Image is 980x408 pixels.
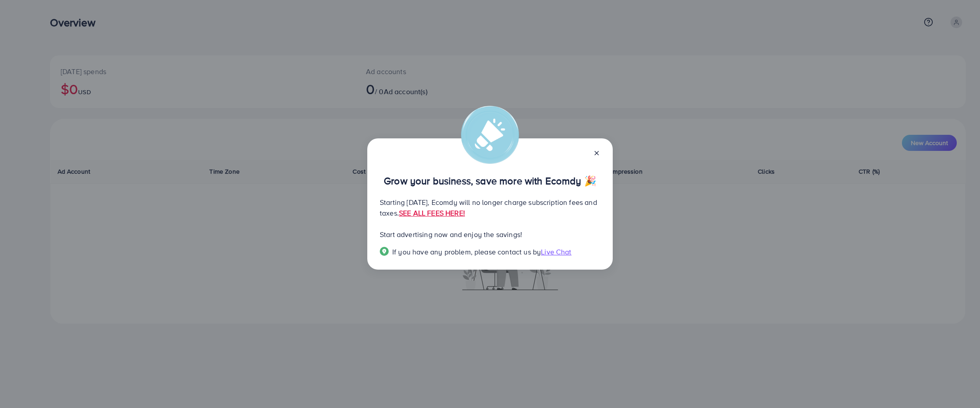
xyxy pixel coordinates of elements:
img: Popup guide [380,247,389,256]
a: SEE ALL FEES HERE! [399,208,465,218]
p: Starting [DATE], Ecomdy will no longer charge subscription fees and taxes. [380,197,600,218]
span: If you have any problem, please contact us by [392,247,541,257]
p: Start advertising now and enjoy the savings! [380,229,600,240]
p: Grow your business, save more with Ecomdy 🎉 [380,175,600,186]
span: Live Chat [541,247,571,257]
img: alert [461,106,519,164]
